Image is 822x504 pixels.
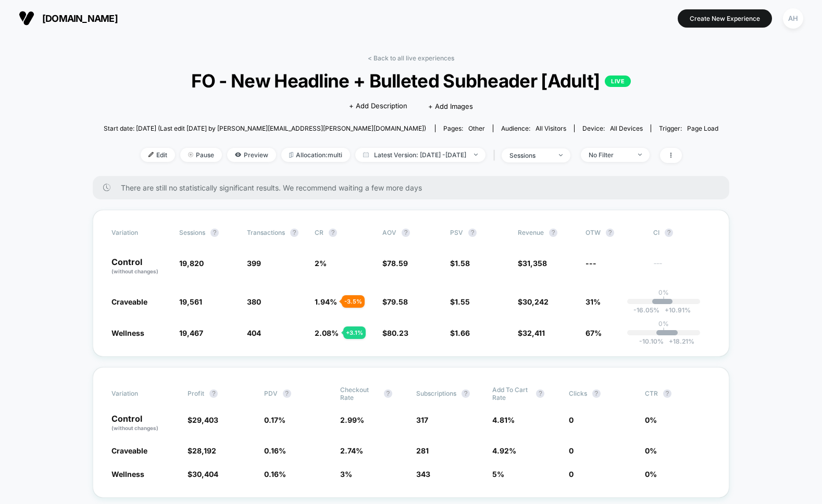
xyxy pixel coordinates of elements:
span: 32,411 [522,329,545,337]
a: < Back to all live experiences [368,54,454,62]
span: other [468,124,485,132]
span: 31% [586,297,601,306]
button: ? [290,229,298,237]
span: $ [518,297,549,306]
img: edit [148,152,154,157]
span: $ [450,297,470,306]
button: ? [549,229,557,237]
span: [DOMAIN_NAME] [42,13,118,24]
p: Control [111,414,177,432]
button: ? [402,229,410,237]
button: AH [780,8,806,29]
span: Craveable [111,446,147,455]
span: all devices [610,124,643,132]
p: | [663,327,665,335]
span: $ [188,470,218,478]
span: Device: [574,124,651,132]
span: 404 [247,329,261,337]
span: Craveable [111,297,147,306]
p: Control [111,258,169,275]
img: rebalance [289,152,293,158]
img: Visually logo [19,10,34,26]
span: 67% [586,329,602,337]
span: 18.21 % [664,337,694,345]
div: Pages: [443,124,485,132]
div: Trigger: [659,124,718,132]
span: AOV [382,229,396,236]
img: end [638,154,642,156]
button: ? [209,389,218,398]
button: ? [384,389,392,398]
span: $ [188,446,216,455]
div: - 3.5 % [342,295,365,308]
span: Pause [180,148,222,162]
span: 4.92 % [492,446,516,455]
div: No Filter [589,151,630,159]
img: end [559,154,563,156]
button: ? [329,229,337,237]
span: 0 [569,415,574,424]
span: 79.58 [387,297,408,306]
span: Add To Cart Rate [492,386,531,401]
div: AH [783,8,803,29]
span: Profit [188,389,204,397]
span: 2.08 % [315,329,339,337]
button: ? [462,389,470,398]
span: + Add Images [428,102,473,110]
span: 317 [416,415,428,424]
div: sessions [509,152,551,159]
button: [DOMAIN_NAME] [16,10,121,27]
button: ? [468,229,477,237]
span: Edit [141,148,175,162]
span: Latest Version: [DATE] - [DATE] [355,148,485,162]
button: ? [210,229,219,237]
div: Audience: [501,124,566,132]
span: 0 % [645,415,657,424]
span: | [491,148,502,163]
button: ? [283,389,291,398]
button: ? [663,389,671,398]
span: --- [653,260,711,275]
span: $ [382,259,408,268]
span: 0.16 % [264,470,286,478]
span: 30,242 [522,297,549,306]
span: 2.99 % [340,415,364,424]
span: $ [450,259,470,268]
span: 28,192 [192,446,216,455]
span: Revenue [518,229,544,236]
span: Allocation: multi [281,148,350,162]
button: ? [592,389,601,398]
span: CR [315,229,323,236]
span: 1.55 [455,297,470,306]
span: 10.91 % [659,306,691,314]
span: 2 % [315,259,327,268]
span: 19,820 [179,259,204,268]
span: $ [518,329,545,337]
p: 0% [658,320,669,327]
span: $ [382,329,408,337]
span: 343 [416,470,430,478]
span: Clicks [569,389,587,397]
span: 0.17 % [264,415,285,424]
div: + 3.1 % [343,326,366,339]
span: CTR [645,389,658,397]
span: 3 % [340,470,352,478]
p: LIVE [605,75,631,87]
span: 0 [569,470,574,478]
span: 19,467 [179,329,203,337]
span: -10.10 % [639,337,664,345]
p: 0% [658,288,669,296]
span: PDV [264,389,278,397]
span: There are still no statistically significant results. We recommend waiting a few more days [121,183,708,192]
p: | [663,296,665,304]
span: 281 [416,446,429,455]
span: Variation [111,229,169,237]
span: (without changes) [111,268,158,274]
img: end [188,152,193,157]
span: All Visitors [535,124,566,132]
span: 31,358 [522,259,547,268]
img: end [474,154,478,156]
span: Subscriptions [416,389,456,397]
span: + Add Description [349,101,407,111]
span: $ [518,259,547,268]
